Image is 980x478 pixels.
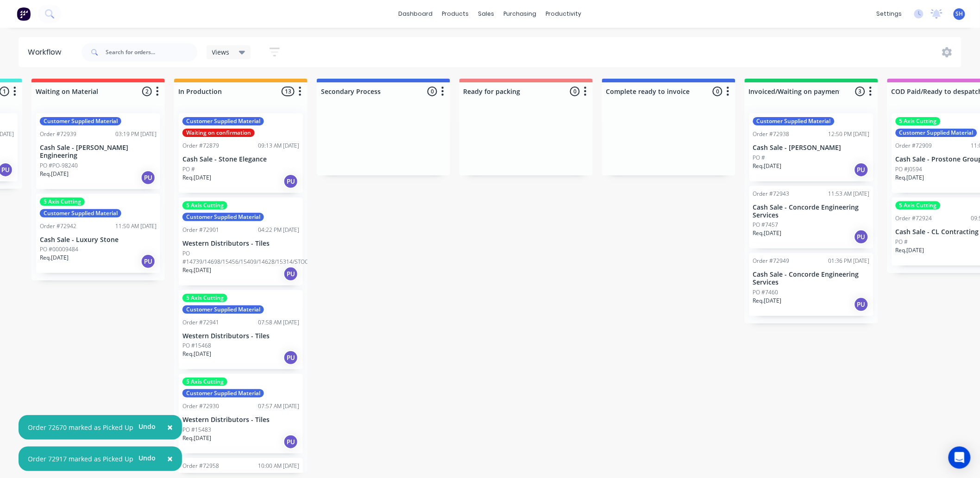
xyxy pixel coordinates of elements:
[182,305,264,314] div: Customer Supplied Material
[40,236,157,244] p: Cash Sale - Luxury Stone
[182,318,219,327] div: Order #72941
[753,154,766,162] p: PO #
[394,7,438,21] a: dashboard
[182,416,299,424] p: Western Distributors - Tiles
[854,297,869,312] div: PU
[40,209,121,217] div: Customer Supplied Material
[182,117,264,125] div: Customer Supplied Material
[283,435,298,449] div: PU
[872,7,907,21] div: settings
[182,294,227,302] div: 5 Axis Cutting
[17,7,31,21] img: Factory
[258,226,299,234] div: 04:22 PM [DATE]
[896,129,977,137] div: Customer Supplied Material
[753,288,779,297] p: PO #7460
[40,144,157,160] p: Cash Sale - [PERSON_NAME] Engineering
[753,144,870,152] p: Cash Sale - [PERSON_NAME]
[141,254,156,269] div: PU
[896,238,908,246] p: PO #
[40,198,85,206] div: 5 Axis Cutting
[896,174,924,182] p: Req. [DATE]
[40,161,78,170] p: PO #PO-98240
[182,201,227,210] div: 5 Axis Cutting
[28,454,133,464] div: Order 72917 marked as Picked Up
[896,142,932,150] div: Order #72909
[182,129,255,137] div: Waiting on confirmation
[133,451,161,465] button: Undo
[753,297,782,305] p: Req. [DATE]
[182,240,299,248] p: Western Distributors - Tiles
[829,257,870,265] div: 01:36 PM [DATE]
[182,341,211,350] p: PO #15468
[141,170,156,185] div: PU
[179,113,303,193] div: Customer Supplied MaterialWaiting on confirmationOrder #7287909:13 AM [DATE]Cash Sale - Stone Ele...
[949,447,971,469] div: Open Intercom Messenger
[182,426,211,434] p: PO #15483
[753,117,835,125] div: Customer Supplied Material
[753,257,790,265] div: Order #72949
[749,113,873,181] div: Customer Supplied MaterialOrder #7293812:50 PM [DATE]Cash Sale - [PERSON_NAME]PO #Req.[DATE]PU
[158,448,182,470] button: Close
[896,201,941,210] div: 5 Axis Cutting
[167,452,173,465] span: ×
[896,246,924,255] p: Req. [DATE]
[133,420,161,434] button: Undo
[753,204,870,219] p: Cash Sale - Concorde Engineering Services
[753,190,790,198] div: Order #72943
[753,162,782,170] p: Req. [DATE]
[182,226,219,234] div: Order #72901
[829,130,870,138] div: 12:50 PM [DATE]
[167,421,173,434] span: ×
[40,117,121,125] div: Customer Supplied Material
[749,253,873,316] div: Order #7294901:36 PM [DATE]Cash Sale - Concorde Engineering ServicesPO #7460Req.[DATE]PU
[283,267,298,281] div: PU
[158,416,182,439] button: Close
[258,462,299,470] div: 10:00 AM [DATE]
[28,422,133,432] div: Order 72670 marked as Picked Up
[182,249,311,266] p: PO #14739/14698/15456/15409/14628/15314/STOCK
[40,245,78,254] p: PO #00009484
[179,374,303,453] div: 5 Axis CuttingCustomer Supplied MaterialOrder #7293007:57 AM [DATE]Western Distributors - TilesPO...
[896,117,941,125] div: 5 Axis Cutting
[753,229,782,237] p: Req. [DATE]
[854,230,869,244] div: PU
[753,221,779,229] p: PO #7457
[753,271,870,286] p: Cash Sale - Concorde Engineering Services
[182,350,211,358] p: Req. [DATE]
[956,10,963,18] span: SH
[115,222,157,230] div: 11:50 AM [DATE]
[896,165,923,174] p: PO #J0594
[115,130,157,138] div: 03:19 PM [DATE]
[499,7,541,21] div: purchasing
[28,47,66,58] div: Workflow
[854,162,869,177] div: PU
[749,186,873,249] div: Order #7294311:53 AM [DATE]Cash Sale - Concorde Engineering ServicesPO #7457Req.[DATE]PU
[896,214,932,223] div: Order #72924
[182,213,264,221] div: Customer Supplied Material
[438,7,474,21] div: products
[182,378,227,386] div: 5 Axis Cutting
[182,389,264,397] div: Customer Supplied Material
[283,350,298,365] div: PU
[258,318,299,327] div: 07:58 AM [DATE]
[541,7,586,21] div: productivity
[40,254,69,262] p: Req. [DATE]
[182,402,219,410] div: Order #72930
[474,7,499,21] div: sales
[182,165,195,174] p: PO #
[40,130,76,138] div: Order #72939
[258,402,299,410] div: 07:57 AM [DATE]
[36,194,160,273] div: 5 Axis CuttingCustomer Supplied MaterialOrder #7294211:50 AM [DATE]Cash Sale - Luxury StonePO #00...
[182,142,219,150] div: Order #72879
[283,174,298,189] div: PU
[179,290,303,370] div: 5 Axis CuttingCustomer Supplied MaterialOrder #7294107:58 AM [DATE]Western Distributors - TilesPO...
[182,174,211,182] p: Req. [DATE]
[40,170,69,178] p: Req. [DATE]
[179,198,303,286] div: 5 Axis CuttingCustomer Supplied MaterialOrder #7290104:22 PM [DATE]Western Distributors - TilesPO...
[182,434,211,442] p: Req. [DATE]
[182,332,299,340] p: Western Distributors - Tiles
[182,266,211,274] p: Req. [DATE]
[182,155,299,163] p: Cash Sale - Stone Elegance
[829,190,870,198] div: 11:53 AM [DATE]
[258,142,299,150] div: 09:13 AM [DATE]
